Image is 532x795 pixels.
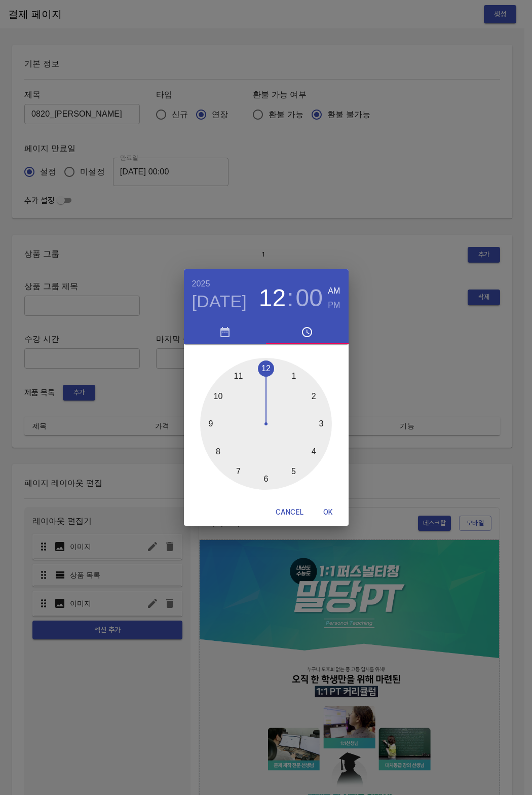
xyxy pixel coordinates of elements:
button: OK [312,503,345,522]
button: 2025 [192,277,210,291]
button: 00 [296,284,323,312]
button: PM [328,298,340,312]
span: OK [316,506,340,519]
h3: : [287,284,293,312]
button: AM [328,284,340,298]
span: Cancel [276,506,303,519]
button: [DATE] [192,291,247,312]
button: 12 [259,284,286,312]
button: Cancel [272,503,308,522]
